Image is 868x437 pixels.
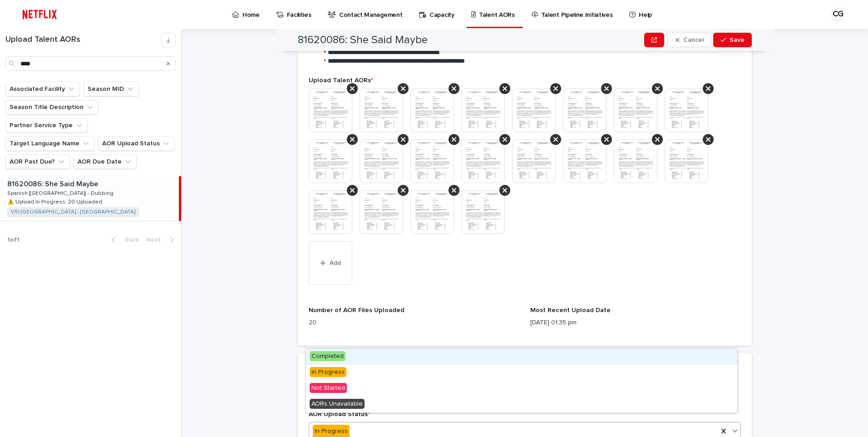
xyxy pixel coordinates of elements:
span: Completed [310,351,345,361]
span: Most Recent Upload Date [530,307,611,313]
button: Next [143,236,181,244]
div: AORs Unavailable [306,397,737,412]
button: Back [104,236,143,244]
span: Add [330,260,341,266]
div: In Progress [306,365,737,381]
h2: 81620086: She Said Maybe [298,34,428,47]
span: AORs Unavailable [310,399,365,409]
button: AOR Upload Status [98,136,175,151]
div: Not Started [306,381,737,397]
div: CG [831,7,845,22]
button: Add [309,241,352,285]
input: Search [5,56,176,71]
button: Target Language Name [5,136,94,151]
p: 81620086: She Said Maybe [7,178,100,189]
p: ⚠️ Upload In Progress: 20 Uploaded [7,197,104,205]
span: Upload Talent AORs [309,77,373,84]
span: AOR Upload Status [309,411,370,417]
p: 20 [309,318,519,328]
button: Associated Facility [5,82,80,96]
button: Season MID [84,82,139,96]
button: Save [713,33,752,47]
span: Cancel [683,37,704,43]
button: Partner Service Type [5,118,88,133]
button: AOR Due Date [74,154,137,169]
div: Completed [306,349,737,365]
span: In Progress [310,367,346,377]
a: VSI [GEOGRAPHIC_DATA] - [GEOGRAPHIC_DATA] [11,209,135,215]
img: ifQbXi3ZQGMSEF7WDB7W [18,5,61,24]
span: Next [146,237,166,243]
button: Season Title Description [5,100,99,114]
span: Back [119,237,139,243]
span: Number of AOR Files Uploaded [309,307,404,313]
p: Spanish ([GEOGRAPHIC_DATA]) - Dubbing [7,189,115,197]
span: Not Started [310,383,347,393]
button: AOR Past Due? [5,154,70,169]
span: Save [730,37,745,43]
button: Cancel [668,33,711,47]
h1: Upload Talent AORs [5,35,161,45]
p: [DATE] 01:35 pm [530,318,741,328]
